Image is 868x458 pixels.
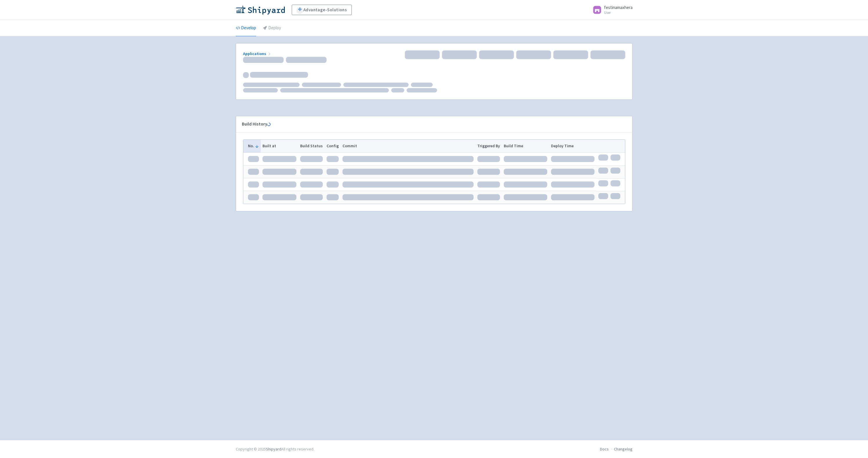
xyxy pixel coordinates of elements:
a: Develop [236,20,256,36]
th: Build Time [502,140,549,152]
th: Build Status [298,140,325,152]
a: festinamaxhera User [589,5,633,14]
th: Deploy Time [549,140,596,152]
small: User [604,11,633,14]
a: Advantage-Solutions [292,5,352,15]
button: No. [248,143,259,149]
th: Triggered By [476,140,502,152]
a: Applications [243,51,272,56]
a: Deploy [263,20,281,36]
div: Build History [242,121,617,128]
div: Copyright © 2025 All rights reserved. [236,446,314,452]
th: Config [325,140,340,152]
th: Built at [261,140,298,152]
img: Shipyard logo [236,5,285,14]
a: Docs [600,446,609,452]
a: Shipyard [266,446,281,452]
a: Changelog [614,446,633,452]
span: festinamaxhera [604,5,633,10]
th: Commit [340,140,476,152]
